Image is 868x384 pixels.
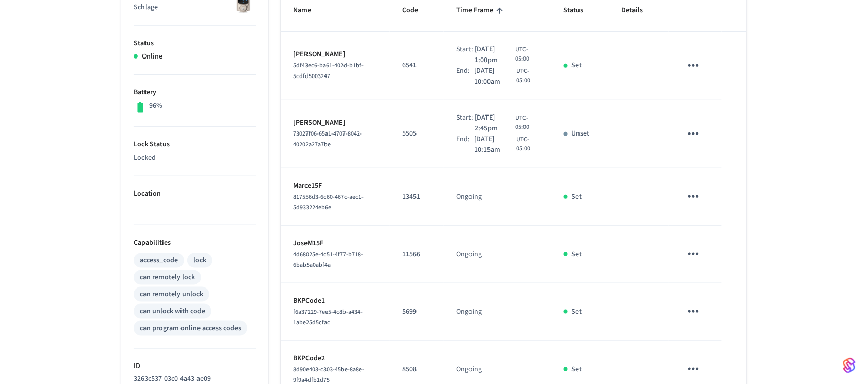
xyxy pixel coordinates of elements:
[293,353,377,364] p: BKPCode2
[475,134,515,156] span: [DATE] 10:15am
[134,188,256,199] p: Location
[134,152,256,163] p: Locked
[475,66,515,87] span: [DATE] 10:00am
[293,129,362,149] span: 73027f06-65a1-4707-8042-40202a27a7be
[843,357,856,374] img: SeamLogoGradient.69752ec5.svg
[293,3,324,18] span: Name
[134,139,256,150] p: Lock Status
[402,128,431,139] p: 5505
[140,323,241,334] div: can program online access codes
[456,134,474,156] div: End:
[572,364,582,375] p: Set
[134,238,256,248] p: Capabilities
[402,364,431,375] p: 8508
[140,306,205,317] div: can unlock with code
[293,250,363,270] span: 4d68025e-4c51-4f77-b718-6bab5a0abf4a
[293,308,363,327] span: f6a37229-7ee5-4c8b-a434-1abe25d5cfac
[516,67,538,85] span: UTC-05:00
[572,191,582,202] p: Set
[134,2,256,13] p: Schlage
[402,3,431,18] span: Code
[293,181,377,191] p: Marce15F
[402,191,431,202] p: 13451
[402,249,431,260] p: 11566
[564,3,597,18] span: Status
[134,202,256,213] p: —
[475,112,539,134] div: America/Bogota
[134,361,256,372] p: ID
[140,272,195,283] div: can remotely lock
[475,134,539,156] div: America/Bogota
[293,193,364,212] span: 817556d3-6c60-467c-aec1-5d933224eb6e
[572,60,582,71] p: Set
[134,38,256,49] p: Status
[475,44,514,66] span: [DATE] 1:00pm
[293,238,377,249] p: JoseM15F
[402,60,431,71] p: 6541
[456,112,475,134] div: Start:
[516,113,539,132] span: UTC-05:00
[572,128,590,139] p: Unset
[456,44,475,66] div: Start:
[193,255,206,266] div: lock
[140,289,203,300] div: can remotely unlock
[475,66,539,87] div: America/Bogota
[572,306,582,317] p: Set
[142,51,162,62] p: Online
[456,66,474,87] div: End:
[444,283,551,341] td: Ongoing
[475,112,514,134] span: [DATE] 2:45pm
[475,44,539,66] div: America/Bogota
[516,135,538,153] span: UTC-05:00
[516,45,539,64] span: UTC-05:00
[444,168,551,226] td: Ongoing
[293,61,364,81] span: 5df43ec6-ba61-402d-b1bf-5cdfd5003247
[140,255,178,266] div: access_code
[149,101,162,111] p: 96%
[402,306,431,317] p: 5699
[572,249,582,260] p: Set
[293,49,377,60] p: [PERSON_NAME]
[444,226,551,283] td: Ongoing
[622,3,657,18] span: Details
[293,296,377,306] p: BKPCode1
[293,118,377,128] p: [PERSON_NAME]
[456,3,507,18] span: Time Frame
[134,87,256,98] p: Battery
